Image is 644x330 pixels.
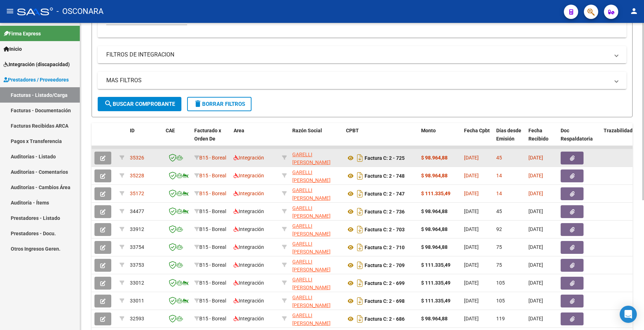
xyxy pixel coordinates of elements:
span: 33754 [130,244,144,250]
span: GARELLI [PERSON_NAME] [292,312,331,326]
span: 34477 [130,208,144,214]
datatable-header-cell: Razón Social [289,123,343,154]
span: B15 - Boreal [199,262,226,268]
span: Integración [234,155,264,161]
strong: $ 111.335,49 [421,191,450,196]
datatable-header-cell: CAE [163,123,191,154]
div: 27223769034 [292,222,340,237]
strong: Factura C: 2 - 710 [365,245,405,250]
span: 105 [496,280,505,286]
i: Descargar documento [355,260,365,271]
strong: $ 111.335,49 [421,298,450,304]
datatable-header-cell: CPBT [343,123,418,154]
strong: $ 98.964,88 [421,316,448,321]
span: Area [234,128,244,133]
span: [DATE] [528,226,543,232]
span: 32593 [130,316,144,321]
span: [DATE] [464,208,479,214]
span: B15 - Boreal [199,316,226,321]
span: B15 - Boreal [199,191,226,196]
span: 105 [496,298,505,304]
span: 75 [496,244,502,250]
datatable-header-cell: Doc Respaldatoria [558,123,601,154]
span: GARELLI [PERSON_NAME] [292,187,331,201]
i: Descargar documento [355,295,365,307]
span: [DATE] [528,316,543,321]
strong: Factura C: 2 - 698 [365,298,405,304]
span: Días desde Emisión [496,128,521,142]
span: B15 - Boreal [199,280,226,286]
span: [DATE] [464,244,479,250]
span: Buscar Comprobante [104,101,175,107]
datatable-header-cell: Fecha Recibido [526,123,558,154]
datatable-header-cell: Fecha Cpbt [461,123,493,154]
div: Open Intercom Messenger [620,306,637,323]
span: B15 - Boreal [199,298,226,304]
strong: Factura C: 2 - 709 [365,262,405,268]
i: Descargar documento [355,313,365,325]
span: Trazabilidad [604,128,633,133]
strong: $ 111.335,49 [421,262,450,268]
span: [DATE] [528,208,543,214]
span: 33753 [130,262,144,268]
span: B15 - Boreal [199,244,226,250]
span: CPBT [346,128,359,133]
span: Integración [234,316,264,321]
span: Integración [234,244,264,250]
button: Buscar Comprobante [98,97,181,111]
span: 33011 [130,298,144,304]
strong: $ 111.335,49 [421,280,450,286]
span: [DATE] [528,298,543,304]
span: ID [130,128,135,133]
button: Borrar Filtros [187,97,252,111]
span: GARELLI [PERSON_NAME] [292,205,331,219]
strong: Factura C: 2 - 748 [365,173,405,179]
span: 45 [496,155,502,161]
strong: $ 98.964,88 [421,155,448,161]
span: [DATE] [464,262,479,268]
strong: Factura C: 2 - 699 [365,280,405,286]
span: Razón Social [292,128,322,133]
span: Integración [234,280,264,286]
strong: Factura C: 2 - 686 [365,316,405,322]
span: [DATE] [464,191,479,196]
span: Monto [421,128,436,133]
i: Descargar documento [355,152,365,164]
span: CAE [166,128,175,133]
span: Facturado x Orden De [194,128,221,142]
div: 27223769034 [292,240,340,255]
span: Fecha Recibido [528,128,548,142]
i: Descargar documento [355,188,365,200]
span: [DATE] [464,226,479,232]
span: Integración [234,208,264,214]
div: 27223769034 [292,168,340,183]
div: 27223769034 [292,204,340,219]
div: 27223769034 [292,258,340,273]
datatable-header-cell: Días desde Emisión [493,123,526,154]
div: 27223769034 [292,186,340,201]
span: GARELLI [PERSON_NAME] [292,241,331,255]
span: GARELLI [PERSON_NAME] [292,259,331,273]
span: Integración [234,298,264,304]
span: [DATE] [528,262,543,268]
mat-icon: search [104,99,113,108]
span: Doc Respaldatoria [561,128,593,142]
datatable-header-cell: Trazabilidad [601,123,644,154]
datatable-header-cell: ID [127,123,163,154]
span: Borrar Filtros [194,101,245,107]
span: B15 - Boreal [199,208,226,214]
span: 35172 [130,191,144,196]
span: 119 [496,316,505,321]
span: Fecha Cpbt [464,128,490,133]
i: Descargar documento [355,224,365,235]
span: Integración (discapacidad) [4,60,70,68]
span: B15 - Boreal [199,155,226,161]
span: [DATE] [464,298,479,304]
span: GARELLI [PERSON_NAME] [292,169,331,183]
mat-expansion-panel-header: MAS FILTROS [98,72,626,89]
span: 35326 [130,155,144,161]
span: Integración [234,191,264,196]
strong: Factura C: 2 - 703 [365,227,405,232]
span: 75 [496,262,502,268]
span: Firma Express [4,30,41,38]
